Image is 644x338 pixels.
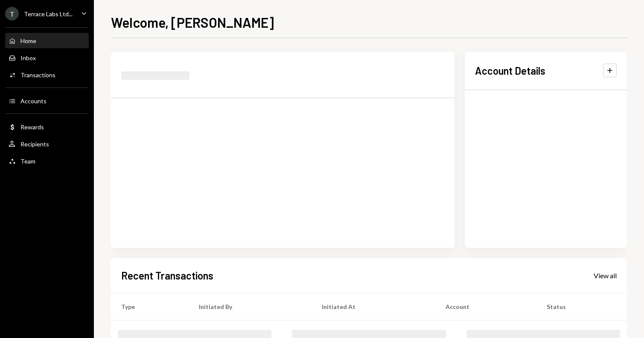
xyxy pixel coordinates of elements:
[189,293,311,320] th: Initiated By
[20,157,35,165] div: Team
[5,93,89,108] a: Accounts
[536,293,627,320] th: Status
[312,293,435,320] th: Initiated At
[5,50,89,65] a: Inbox
[5,119,89,134] a: Rewards
[5,7,19,20] div: T
[5,33,89,48] a: Home
[111,293,189,320] th: Type
[111,14,274,31] h1: Welcome, [PERSON_NAME]
[20,37,36,44] div: Home
[594,271,617,280] a: View all
[121,268,213,283] h2: Recent Transactions
[475,64,545,78] h2: Account Details
[20,123,44,131] div: Rewards
[5,67,89,82] a: Transactions
[435,293,536,320] th: Account
[20,54,36,61] div: Inbox
[5,136,89,152] a: Recipients
[24,10,73,17] div: Terrace Labs Ltd...
[20,140,49,148] div: Recipients
[5,153,89,169] a: Team
[20,71,55,79] div: Transactions
[20,97,47,105] div: Accounts
[594,271,617,280] div: View all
